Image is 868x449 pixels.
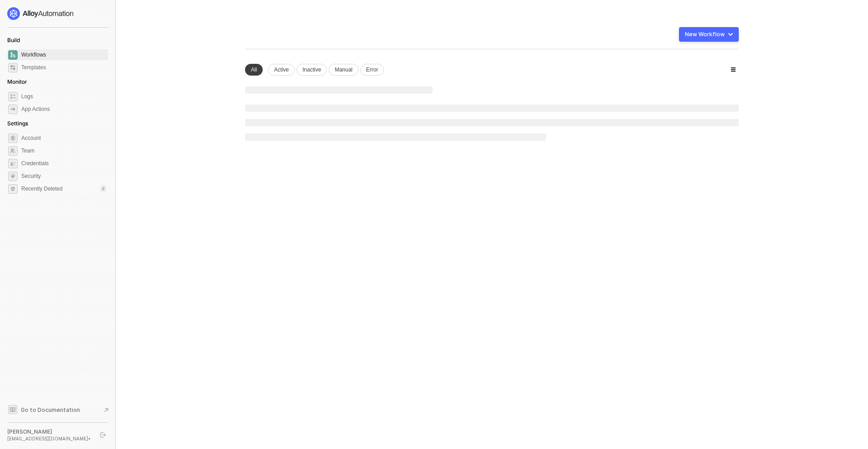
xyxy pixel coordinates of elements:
[8,63,18,72] span: marketplace
[245,64,263,76] div: All
[8,172,18,181] span: security
[21,145,106,156] span: Team
[21,49,106,60] span: Workflows
[21,158,106,169] span: Credentials
[21,133,106,143] span: Account
[100,432,106,438] span: logout
[7,37,20,43] span: Build
[297,64,327,76] div: Inactive
[21,91,106,102] span: Logs
[7,78,27,85] span: Monitor
[7,120,28,127] span: Settings
[7,435,92,442] div: [EMAIL_ADDRESS][DOMAIN_NAME] •
[679,27,739,42] button: New Workflow
[7,7,74,20] img: logo
[8,92,18,101] span: icon-logs
[8,134,18,143] span: settings
[7,428,92,435] div: [PERSON_NAME]
[21,406,80,414] span: Go to Documentation
[8,105,18,114] span: icon-app-actions
[21,185,62,193] span: Recently Deleted
[7,404,108,415] a: Knowledge Base
[8,50,18,60] span: dashboard
[8,146,18,156] span: team
[21,62,106,73] span: Templates
[102,406,111,415] span: document-arrow
[8,405,17,414] span: documentation
[329,64,358,76] div: Manual
[7,7,108,20] a: logo
[8,159,18,168] span: credentials
[21,105,50,113] div: App Actions
[268,64,295,76] div: Active
[685,31,725,38] div: New Workflow
[100,185,106,192] div: 0
[21,171,106,182] span: Security
[360,64,384,76] div: Error
[8,184,18,194] span: settings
